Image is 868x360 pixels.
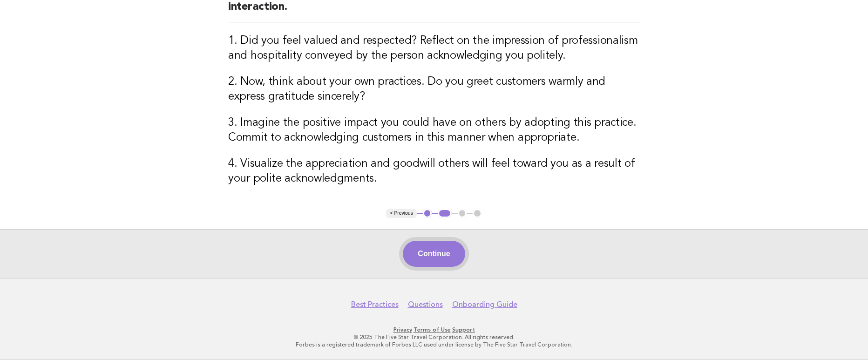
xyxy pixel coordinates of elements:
[452,326,475,333] a: Support
[228,115,640,145] h3: 3. Imagine the positive impact you could have on others by adopting this practice. Commit to ackn...
[408,300,443,309] a: Questions
[228,75,640,104] h3: 2. Now, think about your own practices. Do you greet customers warmly and express gratitude since...
[414,326,451,333] a: Terms of Use
[386,209,416,218] button: < Previous
[393,326,412,333] a: Privacy
[228,34,640,63] h3: 1. Did you feel valued and respected? Reflect on the impression of professionalism and hospitalit...
[438,209,451,218] button: 2
[403,241,465,267] button: Continue
[452,300,517,309] a: Onboarding Guide
[149,341,719,348] p: Forbes is a registered trademark of Forbes LLC used under license by The Five Star Travel Corpora...
[149,333,719,341] p: © 2025 The Five Star Travel Corporation. All rights reserved.
[149,326,719,333] p: · ·
[423,209,432,218] button: 1
[228,156,640,186] h3: 4. Visualize the appreciation and goodwill others will feel toward you as a result of your polite...
[351,300,399,309] a: Best Practices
